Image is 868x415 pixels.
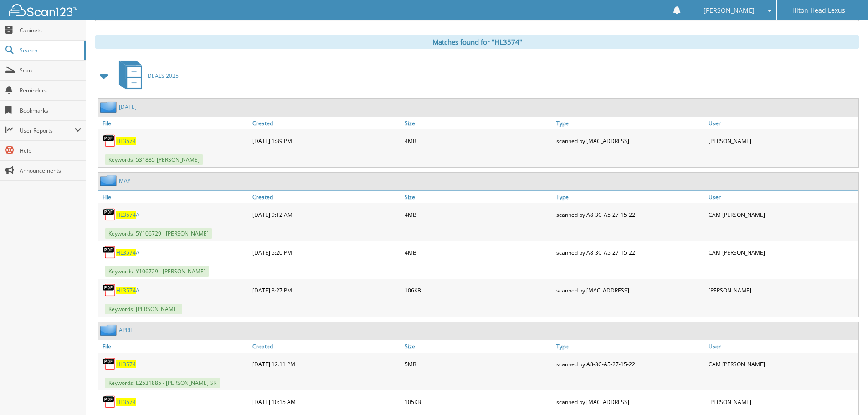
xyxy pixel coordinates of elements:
span: User Reports [20,127,75,134]
span: DEALS 2025 [148,72,179,80]
div: scanned by [MAC_ADDRESS] [554,281,706,299]
img: folder2.png [100,324,119,336]
div: [DATE] 10:15 AM [250,393,402,411]
img: PDF.png [103,208,116,221]
span: [PERSON_NAME] [704,8,755,13]
div: 4MB [402,132,555,150]
a: User [706,191,858,203]
a: Size [402,340,555,353]
div: CAM [PERSON_NAME] [706,205,858,224]
iframe: Chat Widget [822,371,868,415]
a: HL3574A [116,211,139,219]
span: Help [20,147,81,154]
div: scanned by A8-3C-A5-27-15-22 [554,355,706,373]
span: Hilton Head Lexus [790,8,845,13]
div: [DATE] 12:11 PM [250,355,402,373]
img: PDF.png [103,395,116,409]
div: CAM [PERSON_NAME] [706,243,858,261]
span: HL3574 [116,287,136,294]
a: HL3574 [116,360,136,368]
div: scanned by A8-3C-A5-27-15-22 [554,205,706,224]
a: Type [554,117,706,129]
a: MAY [119,177,131,184]
img: PDF.png [103,283,116,297]
a: HL3574 [116,137,136,145]
span: Keywords: 5Y106729 - [PERSON_NAME] [105,228,212,239]
a: Size [402,117,555,129]
div: Matches found for "HL3574" [95,35,859,49]
img: PDF.png [103,357,116,371]
a: Created [250,340,402,353]
div: 5MB [402,355,555,373]
span: Reminders [20,87,81,94]
img: PDF.png [103,134,116,148]
span: Keywords: E2531885 - [PERSON_NAME] SR [105,378,220,388]
div: [PERSON_NAME] [706,281,858,299]
a: HL3574A [116,249,139,256]
div: scanned by [MAC_ADDRESS] [554,393,706,411]
a: File [98,340,250,353]
a: [DATE] [119,103,137,111]
a: User [706,117,858,129]
span: Bookmarks [20,107,81,114]
img: folder2.png [100,101,119,113]
span: HL3574 [116,211,136,219]
div: 4MB [402,205,555,224]
span: Keywords: [PERSON_NAME] [105,304,182,314]
div: scanned by [MAC_ADDRESS] [554,132,706,150]
a: File [98,117,250,129]
a: File [98,191,250,203]
span: Cabinets [20,26,81,34]
span: Keywords: Y106729 - [PERSON_NAME] [105,266,209,277]
span: Announcements [20,167,81,174]
span: Scan [20,67,81,74]
span: HL3574 [116,249,136,256]
a: APRIL [119,326,133,334]
a: Size [402,191,555,203]
div: 105KB [402,393,555,411]
a: DEALS 2025 [113,58,179,94]
span: Keywords: 531885-[PERSON_NAME] [105,154,203,165]
img: scan123-logo-white.svg [9,4,77,16]
div: 106KB [402,281,555,299]
img: PDF.png [103,246,116,259]
a: Created [250,117,402,129]
div: scanned by A8-3C-A5-27-15-22 [554,243,706,261]
div: 4MB [402,243,555,261]
img: folder2.png [100,175,119,186]
a: HL3574A [116,287,139,294]
div: [PERSON_NAME] [706,393,858,411]
a: HL3574 [116,398,136,406]
div: [PERSON_NAME] [706,132,858,150]
div: [DATE] 9:12 AM [250,205,402,224]
a: Type [554,340,706,353]
span: Search [20,46,80,54]
a: Type [554,191,706,203]
div: [DATE] 5:20 PM [250,243,402,261]
div: [DATE] 1:39 PM [250,132,402,150]
div: CAM [PERSON_NAME] [706,355,858,373]
div: [DATE] 3:27 PM [250,281,402,299]
a: User [706,340,858,353]
a: Created [250,191,402,203]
